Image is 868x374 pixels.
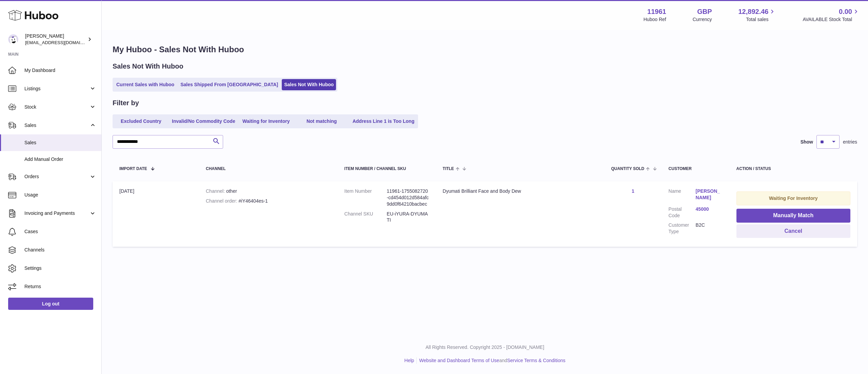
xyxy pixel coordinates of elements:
[24,210,89,217] span: Invoicing and Payments
[24,122,89,129] span: Sales
[113,98,139,108] h2: Filter by
[24,86,89,92] span: Listings
[507,358,566,363] a: Service Terms & Conditions
[114,116,168,127] a: Excluded Country
[644,16,666,23] div: Huboo Ref
[206,188,331,194] div: other
[206,198,331,204] div: #iY46404es-1
[8,34,18,44] img: internalAdmin-11961@internal.huboo.com
[769,195,817,201] strong: Waiting For Inventory
[647,7,666,16] strong: 11961
[843,139,857,145] span: entries
[350,116,417,127] a: Address Line 1 is Too Long
[114,79,177,90] a: Current Sales with Huboo
[669,188,696,203] dt: Name
[24,247,96,253] span: Channels
[107,344,863,351] p: All Rights Reserved. Copyright 2025 - [DOMAIN_NAME]
[24,173,89,180] span: Orders
[405,358,414,363] a: Help
[697,7,712,16] strong: GBP
[24,104,89,110] span: Stock
[239,116,293,127] a: Waiting for Inventory
[669,206,696,219] dt: Postal Code
[669,222,696,235] dt: Customer Type
[113,62,183,71] h2: Sales Not With Huboo
[206,198,239,204] strong: Channel order
[632,188,634,194] a: 1
[801,139,813,145] label: Show
[25,33,86,46] div: [PERSON_NAME]
[24,283,96,290] span: Returns
[24,139,96,146] span: Sales
[611,167,644,171] span: Quantity Sold
[8,298,93,310] a: Log out
[738,7,768,16] span: 12,892.46
[295,116,349,127] a: Not matching
[206,188,226,194] strong: Channel
[178,79,280,90] a: Sales Shipped From [GEOGRAPHIC_DATA]
[839,7,852,16] span: 0.00
[170,116,238,127] a: Invalid/No Commodity Code
[669,167,723,171] div: Customer
[113,181,199,247] td: [DATE]
[113,44,857,55] h1: My Huboo - Sales Not With Huboo
[387,211,429,224] dd: EU-iYURA-DYUMATI
[746,16,776,23] span: Total sales
[443,188,598,194] div: Dyumati Brilliant Face and Body Dew
[206,167,331,171] div: Channel
[24,156,96,163] span: Add Manual Order
[344,188,387,207] dt: Item Number
[344,167,429,171] div: Item Number / Channel SKU
[419,358,499,363] a: Website and Dashboard Terms of Use
[803,7,860,23] a: 0.00 AVAILABLE Stock Total
[736,167,850,171] div: Action / Status
[736,209,850,223] button: Manually Match
[443,167,454,171] span: Title
[24,265,96,272] span: Settings
[25,40,100,45] span: [EMAIL_ADDRESS][DOMAIN_NAME]
[696,206,723,212] a: 45000
[696,222,723,235] dd: B2C
[24,228,96,235] span: Cases
[119,167,147,171] span: Import date
[803,16,860,23] span: AVAILABLE Stock Total
[736,224,850,238] button: Cancel
[693,16,712,23] div: Currency
[24,67,96,74] span: My Dashboard
[282,79,336,90] a: Sales Not With Huboo
[738,7,776,23] a: 12,892.46 Total sales
[417,357,565,364] li: and
[24,192,96,198] span: Usage
[387,188,429,207] dd: 11961-1755082720-cd454d012d584afc9dd0f64210bacbec
[344,211,387,224] dt: Channel SKU
[696,188,723,201] a: [PERSON_NAME]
